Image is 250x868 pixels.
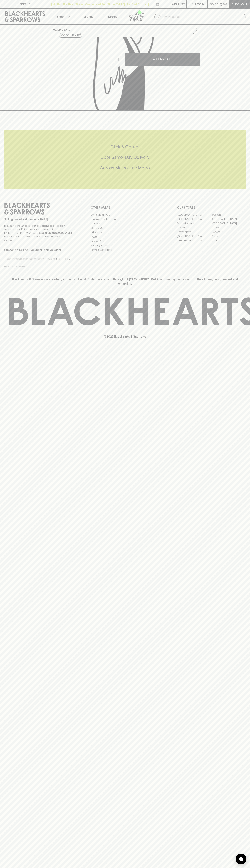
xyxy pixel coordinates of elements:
[188,26,198,35] button: Add to wishlist
[82,14,93,19] p: Tastings
[4,265,73,268] p: We will never spam you
[64,28,72,31] a: SHOP
[56,257,71,261] p: SUBSCRIBE
[4,218,73,221] p: Sibling owned and run since [DATE]
[50,37,200,110] img: Tony's Chocolonely Milk Caramel Cookie 180g
[177,230,211,234] a: Fitzroy North
[195,2,204,6] p: Login
[53,28,61,31] a: HOME
[91,239,159,243] a: Privacy Policy
[108,14,117,19] p: Stores
[239,857,243,861] img: bubble-icon
[91,205,159,210] p: OTHER AREAS
[210,2,218,6] p: $0.00
[4,130,246,189] div: Call to action block
[177,205,246,210] p: OUR STORES
[177,234,211,238] a: [GEOGRAPHIC_DATA]
[172,2,185,6] p: Wishlist
[163,14,243,20] input: Try "Pinot noir"
[39,231,72,234] strong: Liquor License #32064953
[177,221,211,225] a: Brunswick West
[125,53,200,66] button: ADD TO CART
[91,226,159,230] a: Contact Us
[91,221,159,226] a: Careers
[211,217,246,221] a: [GEOGRAPHIC_DATA]
[55,255,73,263] button: SUBSCRIBE
[211,221,246,225] a: [GEOGRAPHIC_DATA]
[224,3,226,5] p: 0
[211,238,246,243] a: Thornbury
[7,277,243,286] p: Blackhearts & Sparrows acknowledges the traditional Custodians of land throughout [GEOGRAPHIC_DAT...
[91,213,159,217] a: Bottle Drop FAQ's
[75,9,100,24] a: Tastings
[211,234,246,238] a: Prahran
[91,243,159,248] a: Shipping Information
[211,230,246,234] a: Geelong
[91,235,159,239] a: FAQ's
[19,2,31,6] p: FIND US
[177,238,211,243] a: [GEOGRAPHIC_DATA]
[56,14,64,19] p: Shop
[91,217,159,221] a: Business & Bulk Gifting
[211,213,246,217] a: Braddon
[7,256,55,262] input: e.g. jane@blackheartsandsparrows.com.au
[4,224,73,242] p: It is against the law to sell or supply alcohol to, or to obtain alcohol on behalf of a person un...
[231,2,247,6] p: Checkout
[211,225,246,230] a: Fitzroy
[91,230,159,235] a: Gift Cards
[4,165,246,171] h5: Across Melbourne Metro
[91,248,159,252] a: Terms & Conditions
[4,144,246,150] h5: Click & Collect
[50,9,75,24] button: Shop
[177,213,211,217] a: [GEOGRAPHIC_DATA]
[4,248,73,252] p: Subscribe to The Blackhearts Newsletter
[100,9,125,24] a: Stores
[4,154,246,160] h5: Uber Same-Day Delivery
[153,57,172,61] p: ADD TO CART
[177,225,211,230] a: Elwood
[59,33,82,38] button: Add to wishlist
[177,217,211,221] a: [GEOGRAPHIC_DATA]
